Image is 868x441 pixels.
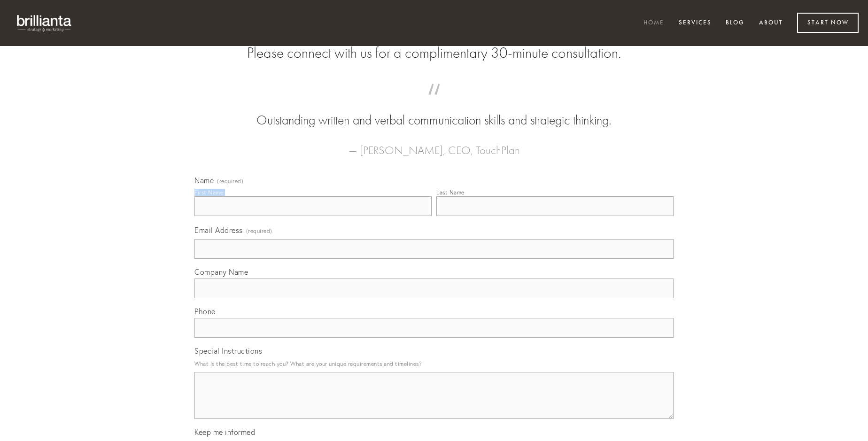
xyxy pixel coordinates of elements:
[209,130,659,160] figcaption: — [PERSON_NAME], CEO, TouchPlan
[673,15,718,31] a: Services
[194,357,674,370] p: What is the best time to reach you? What are your unique requirements and timelines?
[194,176,214,185] span: Name
[246,224,272,237] span: (required)
[194,267,248,277] span: Company Name
[194,189,223,196] div: First Name
[194,225,243,235] span: Email Address
[209,93,659,130] blockquote: Outstanding written and verbal communication skills and strategic thinking.
[194,427,255,437] span: Keep me informed
[753,15,789,31] a: About
[194,44,674,62] h2: Please connect with us for a complimentary 30-minute consultation.
[9,9,80,37] img: brillianta - research, strategy, marketing
[209,93,659,111] span: “
[797,13,859,33] a: Start Now
[637,15,670,31] a: Home
[194,346,262,356] span: Special Instructions
[217,178,243,184] span: (required)
[720,15,751,31] a: Blog
[436,189,465,196] div: Last Name
[194,307,216,316] span: Phone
